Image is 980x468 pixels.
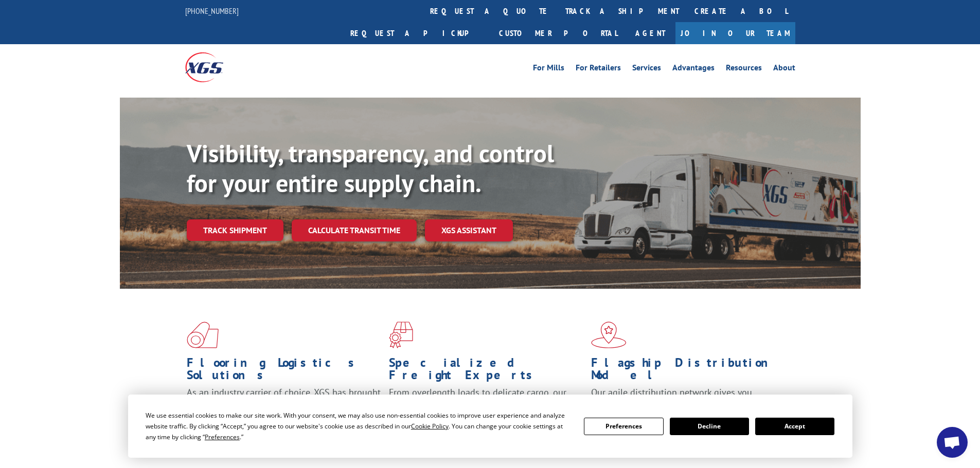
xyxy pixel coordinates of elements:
[187,357,381,386] h1: Flooring Logistics Solutions
[187,137,554,199] b: Visibility, transparency, and control for your entire supply chain.
[389,322,413,348] img: xgs-icon-focused-on-flooring-red
[591,322,627,348] img: xgs-icon-flagship-distribution-model-red
[584,418,663,435] button: Preferences
[187,322,219,348] img: xgs-icon-total-supply-chain-intelligence-red
[187,219,283,241] a: Track shipment
[185,6,239,16] a: [PHONE_NUMBER]
[491,22,625,44] a: Customer Portal
[672,64,715,75] a: Advantages
[205,433,240,441] span: Preferences
[576,64,621,75] a: For Retailers
[675,22,795,44] a: Join Our Team
[146,410,572,442] div: We use essential cookies to make our site work. With your consent, we may also use non-essential ...
[389,386,583,432] p: From overlength loads to delicate cargo, our experienced staff knows the best way to move your fr...
[670,418,749,435] button: Decline
[389,357,583,386] h1: Specialized Freight Experts
[411,422,449,430] span: Cookie Policy
[591,386,780,410] span: Our agile distribution network gives you nationwide inventory management on demand.
[292,219,417,241] a: Calculate transit time
[726,64,762,75] a: Resources
[755,418,834,435] button: Accept
[128,395,852,458] div: Cookie Consent Prompt
[187,386,381,423] span: As an industry carrier of choice, XGS has brought innovation and dedication to flooring logistics...
[773,64,795,75] a: About
[937,427,968,458] div: Open chat
[425,219,513,241] a: XGS ASSISTANT
[591,357,786,386] h1: Flagship Distribution Model
[343,22,491,44] a: Request a pickup
[632,64,661,75] a: Services
[625,22,675,44] a: Agent
[533,64,564,75] a: For Mills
